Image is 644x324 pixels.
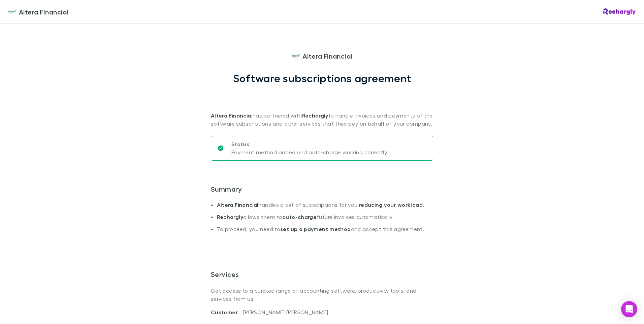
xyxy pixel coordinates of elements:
strong: Altera Financial [211,112,253,119]
p: has partnered with to handle invoices and payments of the software subscriptions and other servic... [211,85,433,128]
strong: reducing your workload [359,201,423,208]
span: Customer [211,309,243,316]
span: Altera Financial [302,51,352,61]
span: Altera Financial [19,7,68,17]
strong: auto-charge [282,214,317,220]
strong: Rechargly [217,214,243,220]
strong: set up a payment method [280,226,351,232]
span: [PERSON_NAME] [PERSON_NAME] [243,309,328,315]
strong: Altera Financial [217,201,259,208]
img: Altera Financial's Logo [292,52,300,60]
p: Payment method added and auto-charge working correctly. [231,148,388,156]
p: Status [231,140,388,148]
h3: Services [211,270,433,281]
h1: Software subscriptions agreement [233,72,411,85]
li: handles a set of subscriptions for you, . [217,201,433,214]
h3: Summary [211,185,433,196]
p: Get access to a curated range of accounting software, productivity tools, and services from us . [211,281,433,308]
strong: Rechargly [302,112,328,119]
img: Altera Financial's Logo [8,8,16,16]
li: To proceed, you need to and accept this agreement. [217,226,433,238]
div: Open Intercom Messenger [621,301,637,317]
img: Rechargly Logo [603,8,636,15]
li: allows them to future invoices automatically. [217,214,433,226]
